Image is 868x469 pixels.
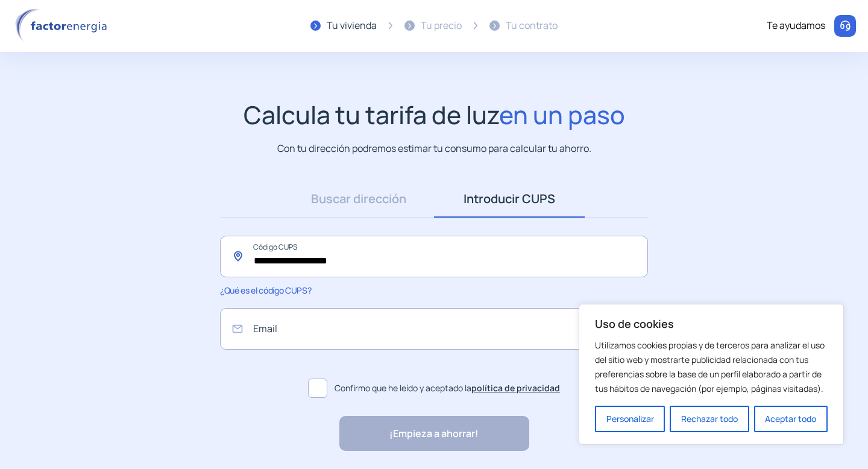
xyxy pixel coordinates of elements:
[220,285,311,296] span: ¿Qué es el código CUPS?
[595,338,828,396] p: Utilizamos cookies propias y de terceros para analizar el uso del sitio web y mostrarte publicida...
[471,382,560,394] a: política de privacidad
[244,100,625,130] h1: Calcula tu tarifa de luz
[670,406,749,432] button: Rechazar todo
[283,180,434,218] a: Buscar dirección
[434,180,585,218] a: Introducir CUPS
[12,8,115,43] img: logo factor
[595,406,665,432] button: Personalizar
[579,304,844,445] div: Uso de cookies
[327,18,377,34] div: Tu vivienda
[499,98,625,131] span: en un paso
[839,20,851,32] img: llamar
[277,141,591,156] p: Con tu dirección podremos estimar tu consumo para calcular tu ahorro.
[335,382,560,395] span: Confirmo que he leído y aceptado la
[595,316,828,331] p: Uso de cookies
[767,18,825,34] div: Te ayudamos
[506,18,558,34] div: Tu contrato
[421,18,462,34] div: Tu precio
[754,406,828,432] button: Aceptar todo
